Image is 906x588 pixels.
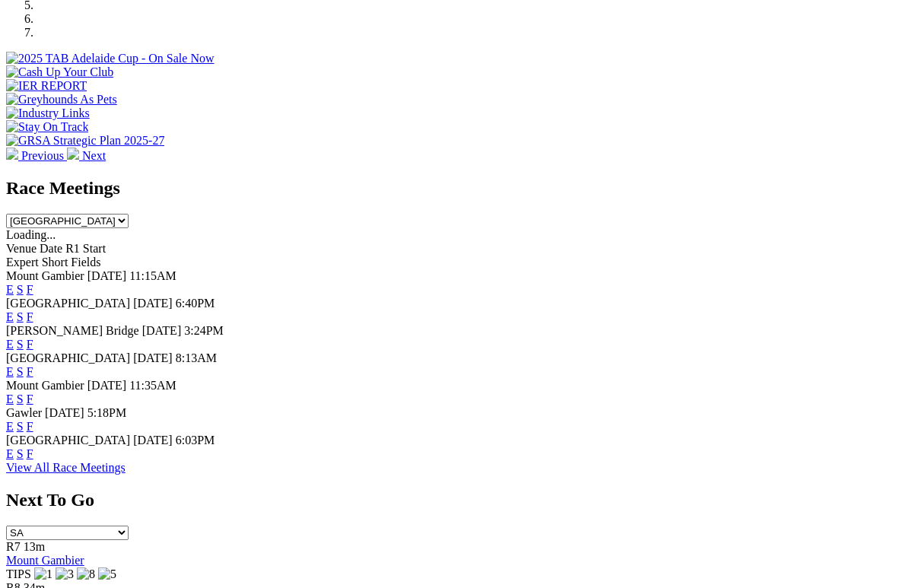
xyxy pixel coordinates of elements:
[129,379,176,392] span: 11:35AM
[27,447,33,460] a: F
[6,540,21,553] span: R7
[176,297,215,310] span: 6:40PM
[6,365,14,378] a: E
[17,365,24,378] a: S
[45,406,84,419] span: [DATE]
[6,310,14,323] a: E
[6,106,90,120] img: Industry Links
[77,567,95,581] img: 8
[133,297,173,310] span: [DATE]
[17,393,24,405] a: S
[87,406,127,419] span: 5:18PM
[6,52,215,65] img: 2025 TAB Adelaide Cup - On Sale Now
[142,324,182,337] span: [DATE]
[6,256,39,269] span: Expert
[6,149,67,162] a: Previous
[6,490,900,510] h2: Next To Go
[6,351,130,364] span: [GEOGRAPHIC_DATA]
[82,149,106,162] span: Next
[6,242,37,255] span: Venue
[56,567,74,581] img: 3
[27,283,33,296] a: F
[42,256,68,269] span: Short
[6,283,14,296] a: E
[27,420,33,433] a: F
[17,283,24,296] a: S
[133,351,173,364] span: [DATE]
[27,365,33,378] a: F
[6,178,900,199] h2: Race Meetings
[67,149,106,162] a: Next
[6,338,14,351] a: E
[67,148,79,160] img: chevron-right-pager-white.svg
[27,393,33,405] a: F
[184,324,224,337] span: 3:24PM
[6,79,87,93] img: IER REPORT
[17,447,24,460] a: S
[6,406,42,419] span: Gawler
[21,149,64,162] span: Previous
[6,148,18,160] img: chevron-left-pager-white.svg
[6,567,31,580] span: TIPS
[17,310,24,323] a: S
[6,297,130,310] span: [GEOGRAPHIC_DATA]
[6,120,88,134] img: Stay On Track
[24,540,45,553] span: 13m
[6,324,139,337] span: [PERSON_NAME] Bridge
[6,269,84,282] span: Mount Gambier
[129,269,176,282] span: 11:15AM
[87,269,127,282] span: [DATE]
[27,310,33,323] a: F
[17,420,24,433] a: S
[6,554,84,567] a: Mount Gambier
[6,379,84,392] span: Mount Gambier
[6,228,56,241] span: Loading...
[17,338,24,351] a: S
[6,93,117,106] img: Greyhounds As Pets
[6,393,14,405] a: E
[6,447,14,460] a: E
[6,134,164,148] img: GRSA Strategic Plan 2025-27
[176,434,215,447] span: 6:03PM
[6,65,113,79] img: Cash Up Your Club
[6,461,126,474] a: View All Race Meetings
[133,434,173,447] span: [DATE]
[65,242,106,255] span: R1 Start
[98,567,116,581] img: 5
[6,434,130,447] span: [GEOGRAPHIC_DATA]
[176,351,217,364] span: 8:13AM
[27,338,33,351] a: F
[87,379,127,392] span: [DATE]
[40,242,62,255] span: Date
[34,567,52,581] img: 1
[6,420,14,433] a: E
[71,256,100,269] span: Fields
